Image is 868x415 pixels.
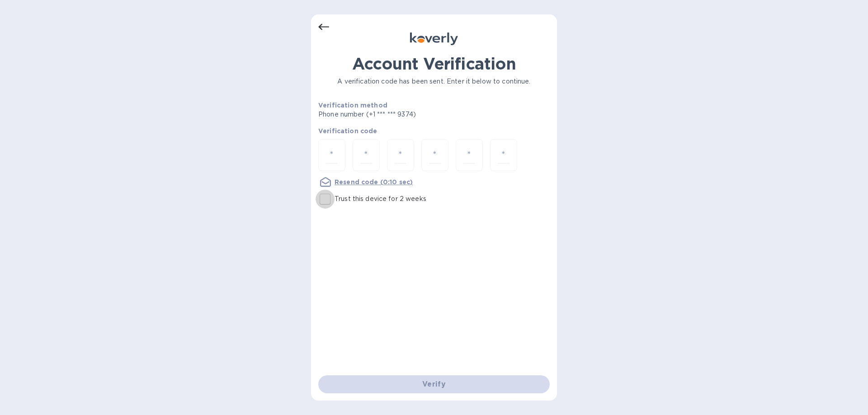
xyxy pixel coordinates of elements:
[335,194,426,204] p: Trust this device for 2 weeks
[318,54,550,73] h1: Account Verification
[335,178,413,186] u: Resend code (0:10 sec)
[318,102,387,109] b: Verification method
[318,126,550,135] p: Verification code
[318,110,485,119] p: Phone number (+1 *** *** 9374)
[318,77,550,86] p: A verification code has been sent. Enter it below to continue.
